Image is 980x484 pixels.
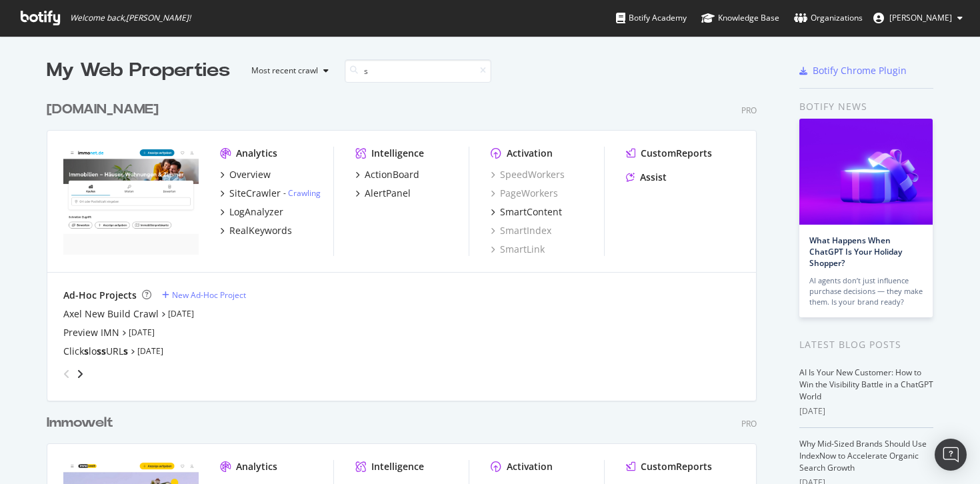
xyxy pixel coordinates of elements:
[365,187,411,200] div: AlertPanel
[229,168,271,181] div: Overview
[355,187,411,200] a: AlertPanel
[47,413,113,433] div: Immowelt
[491,168,565,181] a: SpeedWorkers
[371,460,424,473] div: Intelligence
[58,363,75,385] div: angle-left
[355,168,419,181] a: ActionBoard
[863,7,973,29] button: [PERSON_NAME]
[345,59,491,83] input: Search
[799,405,933,417] div: [DATE]
[101,345,106,357] b: s
[809,275,923,307] div: AI agents don’t just influence purchase decisions — they make them. Is your brand ready?
[626,460,712,473] a: CustomReports
[701,11,779,25] div: Knowledge Base
[172,289,246,301] div: New Ad-Hoc Project
[168,308,194,319] a: [DATE]
[241,60,334,81] button: Most recent crawl
[70,13,191,23] span: Welcome back, [PERSON_NAME] !
[799,367,933,402] a: AI Is Your New Customer: How to Win the Visibility Battle in a ChatGPT World
[365,168,419,181] div: ActionBoard
[288,187,321,199] a: Crawling
[220,168,271,181] a: Overview
[799,337,933,352] div: Latest Blog Posts
[162,289,246,301] a: New Ad-Hoc Project
[500,205,562,219] div: SmartContent
[63,147,199,255] img: immonet.de
[220,205,283,219] a: LogAnalyzer
[626,147,712,160] a: CustomReports
[507,460,553,473] div: Activation
[63,307,159,321] a: Axel New Build Crawl
[507,147,553,160] div: Activation
[47,57,230,84] div: My Web Properties
[47,100,164,119] a: [DOMAIN_NAME]
[491,243,545,256] a: SmartLink
[935,439,967,471] div: Open Intercom Messenger
[809,235,902,269] a: What Happens When ChatGPT Is Your Holiday Shopper?
[84,345,89,357] b: s
[236,147,277,160] div: Analytics
[229,224,292,237] div: RealKeywords
[813,64,907,77] div: Botify Chrome Plugin
[799,119,933,225] img: What Happens When ChatGPT Is Your Holiday Shopper?
[616,11,687,25] div: Botify Academy
[220,224,292,237] a: RealKeywords
[251,67,318,75] div: Most recent crawl
[47,413,119,433] a: Immowelt
[641,460,712,473] div: CustomReports
[491,187,558,200] a: PageWorkers
[491,205,562,219] a: SmartContent
[47,100,159,119] div: [DOMAIN_NAME]
[799,64,907,77] a: Botify Chrome Plugin
[889,12,952,23] span: Kruse Andreas
[283,187,321,199] div: -
[220,187,321,200] a: SiteCrawler- Crawling
[491,224,551,237] a: SmartIndex
[229,187,281,200] div: SiteCrawler
[75,367,85,381] div: angle-right
[63,326,119,339] a: Preview IMN
[123,345,128,357] b: s
[794,11,863,25] div: Organizations
[799,438,927,473] a: Why Mid-Sized Brands Should Use IndexNow to Accelerate Organic Search Growth
[640,171,667,184] div: Assist
[236,460,277,473] div: Analytics
[63,289,137,302] div: Ad-Hoc Projects
[129,327,155,338] a: [DATE]
[229,205,283,219] div: LogAnalyzer
[641,147,712,160] div: CustomReports
[741,418,757,429] div: Pro
[97,345,101,357] b: s
[626,171,667,184] a: Assist
[137,345,163,357] a: [DATE]
[799,99,933,114] div: Botify news
[741,105,757,116] div: Pro
[63,345,128,358] a: ClickslossURLs
[63,345,128,358] div: Click lo URL
[371,147,424,160] div: Intelligence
